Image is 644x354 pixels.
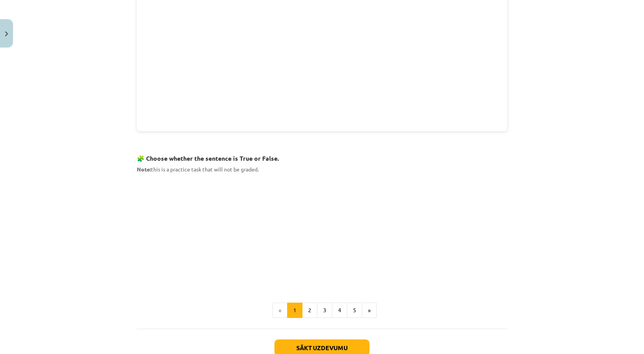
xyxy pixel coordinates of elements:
[137,178,507,283] iframe: Present tenses
[302,303,317,318] button: 2
[137,154,279,162] strong: 🧩 Choose whether the sentence is True or False.
[347,303,362,318] button: 5
[287,303,302,318] button: 1
[317,303,332,318] button: 3
[332,303,347,318] button: 4
[362,303,377,318] button: »
[137,166,151,173] strong: Note:
[137,166,259,173] span: this is a practice task that will not be graded.
[5,31,8,36] img: icon-close-lesson-0947bae3869378f0d4975bcd49f059093ad1ed9edebbc8119c70593378902aed.svg
[137,303,507,318] nav: Page navigation example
